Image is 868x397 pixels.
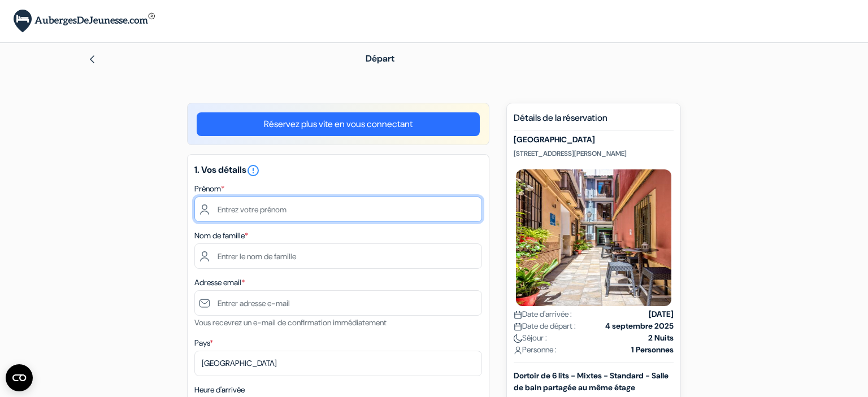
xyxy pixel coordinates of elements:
[194,197,482,222] input: Entrez votre prénom
[514,311,522,319] img: calendar.svg
[194,243,482,269] input: Entrer le nom de famille
[88,55,97,64] img: left_arrow.svg
[194,230,248,242] label: Nom de famille
[366,53,394,64] span: Départ
[194,317,387,328] small: Vous recevrez un e-mail de confirmation immédiatement
[14,10,155,33] img: AubergesDeJeunesse.com
[194,277,245,289] label: Adresse email
[514,308,572,320] span: Date d'arrivée :
[514,322,522,331] img: calendar.svg
[194,337,213,349] label: Pays
[514,332,547,344] span: Séjour :
[605,320,674,332] strong: 4 septembre 2025
[197,112,480,136] a: Réservez plus vite en vous connectant
[194,183,224,195] label: Prénom
[649,308,674,320] strong: [DATE]
[6,364,33,391] button: Ouvrir le widget CMP
[514,112,674,130] h5: Détails de la réservation
[514,370,669,392] b: Dortoir de 6 lits - Mixtes - Standard - Salle de bain partagée au même étage
[194,164,482,177] h5: 1. Vos détails
[246,164,260,176] a: error_outline
[194,290,482,316] input: Entrer adresse e-mail
[631,344,674,356] strong: 1 Personnes
[514,346,522,355] img: user_icon.svg
[514,135,674,145] h5: [GEOGRAPHIC_DATA]
[514,149,674,158] p: [STREET_ADDRESS][PERSON_NAME]
[194,384,245,396] label: Heure d'arrivée
[514,320,576,332] span: Date de départ :
[246,164,260,177] i: error_outline
[514,344,557,356] span: Personne :
[648,332,674,344] strong: 2 Nuits
[514,334,522,343] img: moon.svg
